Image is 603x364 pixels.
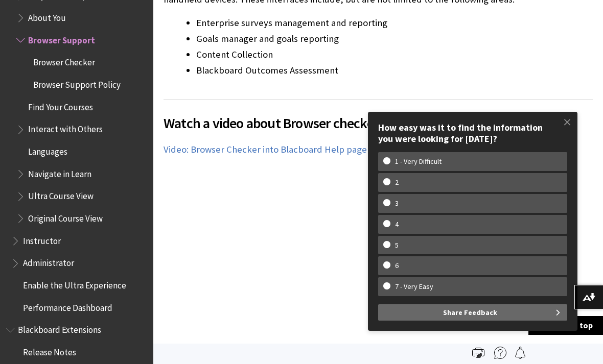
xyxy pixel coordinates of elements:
[383,220,410,229] w-span: 4
[18,322,101,335] span: Blackboard Extensions
[494,347,506,359] img: More help
[23,299,112,313] span: Performance Dashboard
[33,54,95,68] span: Browser Checker
[378,122,567,144] div: How easy was it to find the information you were looking for [DATE]?
[23,277,126,290] span: Enable the Ultra Experience
[23,344,76,357] span: Release Notes
[196,16,593,30] li: Enterprise surveys management and reporting
[28,9,66,23] span: About You
[196,47,593,62] li: Content Collection
[23,232,61,246] span: Instructor
[28,188,94,202] span: Ultra Course View
[196,63,593,78] li: Blackboard Outcomes Assessment
[28,121,103,135] span: Interact with Others
[33,76,121,90] span: Browser Support Policy
[164,143,367,156] a: Video: Browser Checker into Blacboard Help page
[443,304,497,321] span: Share Feedback
[196,32,593,46] li: Goals manager and goals reporting
[514,347,526,359] img: Follow this page
[28,210,103,224] span: Original Course View
[472,347,484,359] img: Print
[164,112,593,134] span: Watch a video about Browser checker
[383,157,453,166] w-span: 1 - Very Difficult
[383,241,410,250] w-span: 5
[23,255,74,269] span: Administrator
[28,143,67,157] span: Languages
[383,199,410,208] w-span: 3
[383,261,410,270] w-span: 6
[383,282,445,291] w-span: 7 - Very Easy
[383,178,410,187] w-span: 2
[28,32,95,45] span: Browser Support
[378,304,567,321] button: Share Feedback
[28,99,93,112] span: Find Your Courses
[28,165,91,179] span: Navigate in Learn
